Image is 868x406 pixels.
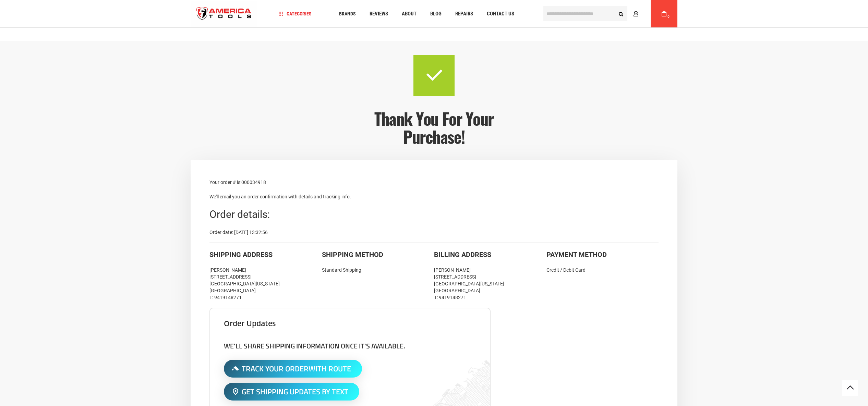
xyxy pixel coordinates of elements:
[434,250,546,260] div: Billing Address
[191,1,257,27] a: store logo
[336,9,359,19] a: Brands
[224,383,359,401] button: Get Shipping Updates By Text
[209,193,659,200] p: We'll email you an order confirmation with details and tracking info.
[224,342,476,350] h4: We'll share shipping information once it's available.
[224,360,362,378] button: Track Your OrderWith Route
[242,388,348,395] span: Get Shipping Updates By Text
[427,9,445,19] a: Blog
[191,1,257,27] img: America Tools
[339,11,356,16] span: Brands
[370,11,388,16] span: Reviews
[452,9,476,19] a: Repairs
[546,250,659,260] div: Payment Method
[455,11,473,16] span: Repairs
[374,106,494,149] span: Thank you for your purchase!
[276,9,315,19] a: Categories
[434,267,546,301] div: [PERSON_NAME] [STREET_ADDRESS] [GEOGRAPHIC_DATA][US_STATE] [GEOGRAPHIC_DATA] T: 9419148271
[241,180,266,185] span: 000034918
[487,11,514,16] span: Contact Us
[224,321,476,326] h3: Order updates
[309,363,351,374] span: With Route
[209,250,322,260] div: Shipping Address
[242,365,351,372] span: Track Your Order
[399,9,420,19] a: About
[209,229,659,236] div: Order date: [DATE] 13:32:56
[614,7,627,20] button: Search
[322,250,434,260] div: Shipping Method
[667,15,670,19] span: 0
[430,11,442,16] span: Blog
[279,11,312,16] span: Categories
[322,267,434,273] div: Standard Shipping
[402,11,417,16] span: About
[209,207,659,222] div: Order details:
[209,179,659,186] p: Your order # is:
[366,9,391,19] a: Reviews
[484,9,517,19] a: Contact Us
[546,267,659,273] div: Credit / Debit Card
[209,267,322,301] div: [PERSON_NAME] [STREET_ADDRESS] [GEOGRAPHIC_DATA][US_STATE] [GEOGRAPHIC_DATA] T: 9419148271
